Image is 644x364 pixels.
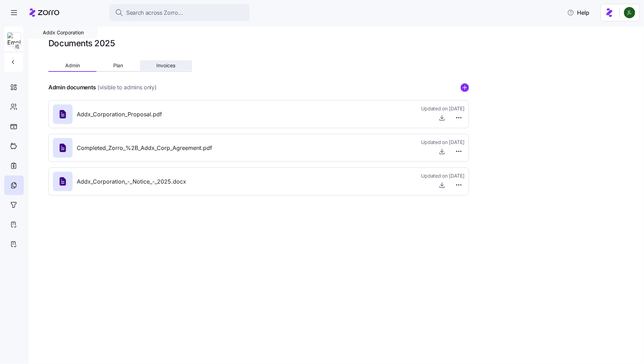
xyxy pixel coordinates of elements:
h1: Documents 2025 [48,38,115,49]
img: Employer logo [7,33,21,47]
span: Updated on [DATE] [421,172,465,179]
span: Updated on [DATE] [421,105,465,112]
span: Invoices [156,63,175,68]
span: Addx_Corporation_Proposal.pdf [77,110,162,119]
span: Addx_Corporation_-_Notice_-_2025.docx [77,177,186,186]
span: Help [567,8,589,17]
svg: add icon [461,83,469,92]
div: Addx Corporation [29,27,98,39]
span: Search across Zorro... [126,8,183,17]
span: (visible to admins only) [97,83,156,92]
span: Admin [65,63,80,68]
h4: Admin documents [48,83,96,91]
span: Updated on [DATE] [421,139,465,146]
img: d9b9d5af0451fe2f8c405234d2cf2198 [624,7,635,18]
button: Search across Zorro... [109,4,250,21]
span: Plan [113,63,123,68]
span: Completed_Zorro_%2B_Addx_Corp_Agreement.pdf [77,144,212,152]
button: Help [562,6,595,20]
